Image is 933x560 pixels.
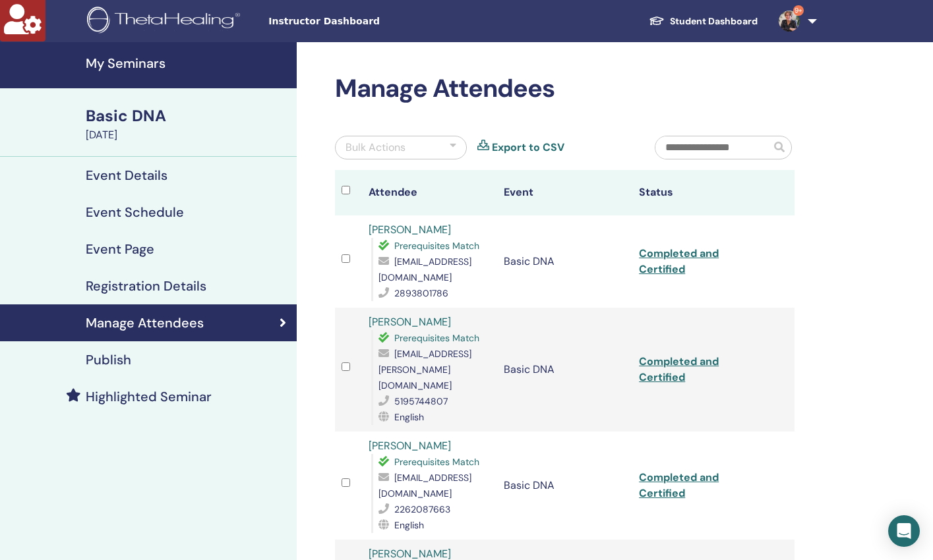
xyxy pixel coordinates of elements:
a: [PERSON_NAME] [369,315,451,329]
td: Basic DNA [497,308,632,432]
div: Bulk Actions [346,140,406,155]
th: Attendee [362,170,497,215]
span: 2262087663 [394,503,450,515]
span: 9+ [793,5,804,16]
h4: Event Details [86,167,167,183]
span: Prerequisites Match [394,240,479,252]
td: Basic DNA [497,432,632,540]
a: Basic DNA[DATE] [78,105,297,143]
a: Completed and Certified [639,470,719,500]
span: Instructor Dashboard [268,14,466,28]
a: [PERSON_NAME] [369,223,451,237]
h4: Publish [86,352,131,368]
span: 5195744807 [394,395,448,407]
h4: Manage Attendees [86,315,204,331]
th: Event [497,170,632,215]
img: logo.png [87,7,245,36]
span: Prerequisites Match [394,456,479,468]
div: [DATE] [86,127,289,143]
div: Open Intercom Messenger [888,515,920,547]
a: Completed and Certified [639,246,719,276]
h4: Event Page [86,241,154,257]
a: [PERSON_NAME] [369,439,451,453]
img: graduation-cap-white.svg [649,15,665,26]
span: [EMAIL_ADDRESS][PERSON_NAME][DOMAIN_NAME] [378,348,471,391]
span: [EMAIL_ADDRESS][DOMAIN_NAME] [378,472,471,499]
div: Basic DNA [86,105,289,127]
h4: Highlighted Seminar [86,389,212,405]
h4: My Seminars [86,55,289,71]
span: [EMAIL_ADDRESS][DOMAIN_NAME] [378,256,471,283]
th: Status [632,170,767,215]
span: Prerequisites Match [394,332,479,344]
span: English [394,519,424,531]
a: Completed and Certified [639,354,719,384]
h4: Registration Details [86,278,206,294]
h2: Manage Attendees [335,74,795,104]
h4: Event Schedule [86,204,184,220]
td: Basic DNA [497,215,632,308]
img: default.jpg [779,11,800,32]
a: Export to CSV [492,140,564,155]
span: English [394,411,424,423]
span: 2893801786 [394,287,448,299]
a: Student Dashboard [638,9,768,34]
